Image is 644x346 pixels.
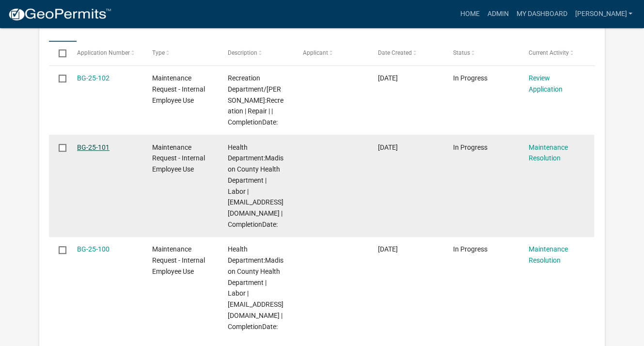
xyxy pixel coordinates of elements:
[152,143,205,173] span: Maintenance Request - Internal Employee Use
[227,74,283,126] span: Recreation Department/Sammy Haggard:Recreation | Repair | | CompletionDate:
[49,42,67,65] datatable-header-cell: Select
[378,143,398,151] span: 09/10/2025
[152,49,165,56] span: Type
[378,74,398,82] span: 09/11/2025
[453,143,487,151] span: In Progress
[369,42,444,65] datatable-header-cell: Date Created
[528,245,567,264] a: Maintenance Resolution
[77,74,110,82] a: BG-25-102
[512,5,571,23] a: My Dashboard
[68,42,143,65] datatable-header-cell: Application Number
[77,143,110,151] a: BG-25-101
[303,49,328,56] span: Applicant
[378,245,398,253] span: 09/10/2025
[453,49,470,56] span: Status
[294,42,369,65] datatable-header-cell: Applicant
[152,245,205,275] span: Maintenance Request - Internal Employee Use
[528,49,568,56] span: Current Activity
[227,245,283,330] span: Health Department:Madison County Health Department | Labor | nmcdaniel@madisonco.us | CompletionD...
[528,143,567,162] a: Maintenance Resolution
[227,143,283,228] span: Health Department:Madison County Health Department | Labor | pmetz@madisonco.us | CompletionDate:
[444,42,519,65] datatable-header-cell: Status
[456,5,483,23] a: Home
[519,42,594,65] datatable-header-cell: Current Activity
[378,49,412,56] span: Date Created
[483,5,512,23] a: Admin
[453,245,487,253] span: In Progress
[453,74,487,82] span: In Progress
[143,42,218,65] datatable-header-cell: Type
[218,42,293,65] datatable-header-cell: Description
[528,74,562,93] a: Review Application
[571,5,636,23] a: [PERSON_NAME]
[152,74,205,104] span: Maintenance Request - Internal Employee Use
[77,49,130,56] span: Application Number
[227,49,257,56] span: Description
[77,245,110,253] a: BG-25-100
